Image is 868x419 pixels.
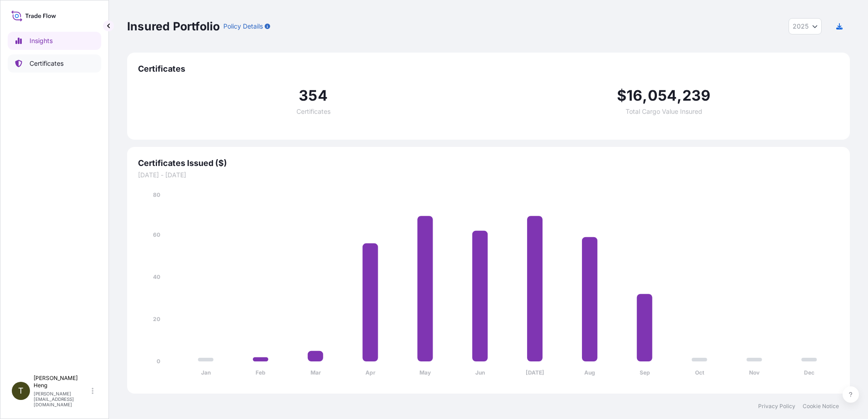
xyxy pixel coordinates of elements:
span: Certificates [296,108,330,115]
tspan: Jun [475,369,485,376]
span: Total Cargo Value Insured [626,108,702,115]
a: Privacy Policy [758,403,795,410]
tspan: Dec [804,369,814,376]
span: Certificates [138,63,839,74]
span: 2025 [793,22,809,31]
tspan: 0 [157,358,160,365]
tspan: Sep [640,369,650,376]
tspan: 80 [153,191,160,198]
p: Certificates [30,59,64,68]
tspan: Mar [311,369,321,376]
span: [DATE] - [DATE] [138,171,839,180]
button: Year Selector [789,18,822,34]
span: , [642,88,647,103]
span: $ [617,88,626,103]
span: , [677,88,682,103]
p: Insights [30,36,53,45]
tspan: Oct [695,369,705,376]
a: Certificates [8,54,101,73]
a: Cookie Notice [803,403,839,410]
tspan: 20 [153,316,160,322]
tspan: Aug [584,369,595,376]
span: T [18,386,24,395]
tspan: Nov [749,369,760,376]
tspan: Feb [256,369,266,376]
p: [PERSON_NAME][EMAIL_ADDRESS][DOMAIN_NAME] [34,391,90,407]
a: Insights [8,32,101,50]
p: Policy Details [223,22,263,31]
span: 16 [626,88,642,103]
tspan: 60 [153,231,160,238]
tspan: Apr [365,369,375,376]
p: Insured Portfolio [127,19,220,34]
span: 054 [648,88,677,103]
tspan: Jan [201,369,211,376]
span: Certificates Issued ($) [138,158,839,169]
tspan: [DATE] [526,369,544,376]
span: 239 [682,88,711,103]
tspan: 40 [153,273,160,280]
tspan: May [419,369,431,376]
span: 354 [299,88,328,103]
p: [PERSON_NAME] Heng [34,375,90,389]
